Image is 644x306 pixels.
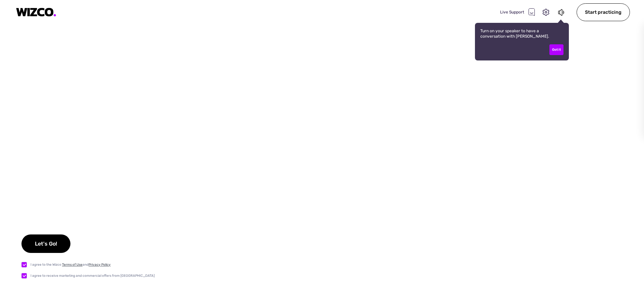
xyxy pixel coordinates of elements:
a: Terms of Use [62,263,83,267]
div: I agree to the Wizco and [31,262,111,267]
div: Start practicing [577,3,630,21]
div: I agree to receive marketing and commercial offers from [GEOGRAPHIC_DATA] [31,273,155,278]
div: Let's Go! [21,234,70,253]
a: Privacy Policy [89,263,111,267]
div: Live Support [500,8,535,16]
div: Turn on your speaker to have a conversation with [PERSON_NAME]. [475,23,569,60]
img: logo [16,8,56,17]
div: Got it [549,44,563,55]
